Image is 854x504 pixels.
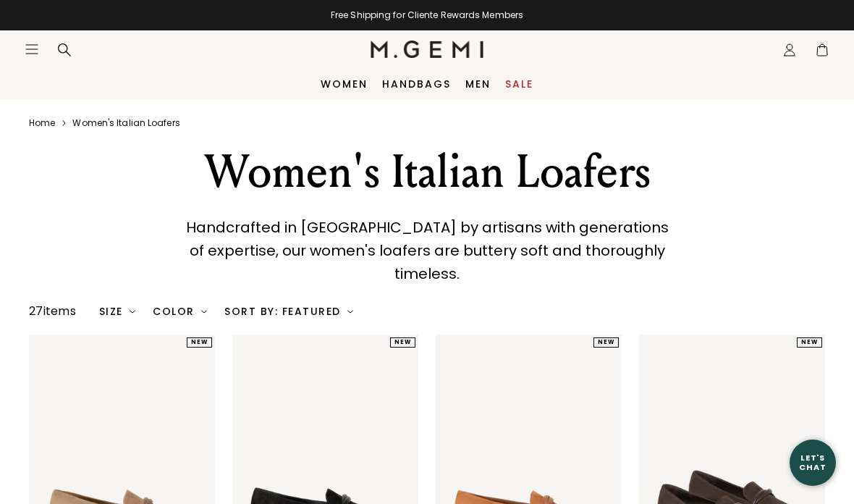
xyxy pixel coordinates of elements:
p: Handcrafted in [GEOGRAPHIC_DATA] by artisans with generations of expertise, our women's loafers a... [183,216,672,285]
div: Size [99,306,136,317]
div: NEW [390,337,415,348]
div: Women's Italian Loafers [158,146,696,198]
img: chevron-down.svg [130,308,135,314]
div: Color [153,306,207,317]
img: M.Gemi [371,41,484,58]
div: NEW [593,337,619,348]
a: Sale [505,78,533,90]
div: NEW [797,337,822,348]
a: Women [321,78,368,90]
img: chevron-down.svg [201,308,207,314]
div: NEW [187,337,212,348]
a: Handbags [382,78,451,90]
button: Open site menu [25,42,39,56]
a: Home [29,117,55,129]
div: 27 items [29,303,76,320]
div: Sort By: Featured [224,306,353,317]
a: Men [465,78,491,90]
img: chevron-down.svg [347,308,353,314]
a: Women's italian loafers [72,117,179,129]
div: Let's Chat [790,453,836,471]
